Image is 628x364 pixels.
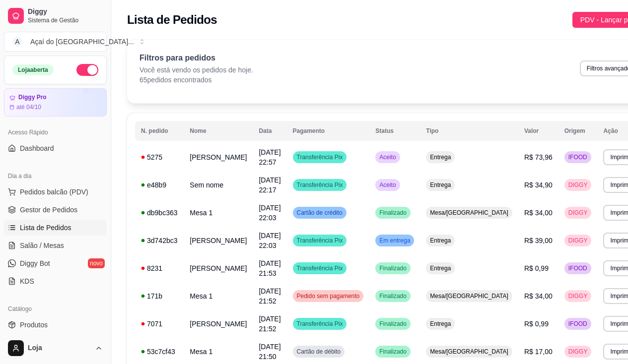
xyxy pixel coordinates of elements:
[295,237,345,244] span: Transferência Pix
[428,348,510,356] span: Mesa/[GEOGRAPHIC_DATA]
[566,181,590,189] span: DIGGY
[141,347,178,357] div: 53c7cf43
[428,264,453,272] span: Entrega
[4,220,107,236] a: Lista de Pedidos
[20,276,34,286] span: KDS
[295,292,362,300] span: Pedido sem pagamento
[4,88,107,117] a: Diggy Proaté 04/10
[428,209,510,217] span: Mesa/[GEOGRAPHIC_DATA]
[566,320,589,328] span: IFOOD
[377,209,409,217] span: Finalizado
[141,263,178,273] div: 8231
[524,264,549,272] span: R$ 0,99
[566,348,590,356] span: DIGGY
[16,103,41,111] article: até 04/10
[30,37,134,47] div: Açaí do [GEOGRAPHIC_DATA] ...
[18,94,47,101] article: Diggy Pro
[524,320,549,328] span: R$ 0,99
[4,273,107,289] a: KDS
[524,153,553,161] span: R$ 73,96
[428,292,510,300] span: Mesa/[GEOGRAPHIC_DATA]
[4,255,107,271] a: Diggy Botnovo
[377,237,412,244] span: Em entrega
[184,254,253,282] td: [PERSON_NAME]
[377,292,409,300] span: Finalizado
[184,199,253,227] td: Mesa 1
[20,241,64,250] span: Salão / Mesas
[259,315,280,333] span: [DATE] 21:52
[428,237,453,244] span: Entrega
[524,348,553,356] span: R$ 17,00
[12,37,22,47] span: A
[524,237,553,244] span: R$ 39,00
[4,317,107,333] a: Produtos
[4,238,107,253] a: Salão / Mesas
[295,348,343,356] span: Cartão de débito
[140,65,253,75] p: Você está vendo os pedidos de hoje.
[558,121,598,141] th: Origem
[524,181,553,189] span: R$ 34,90
[4,336,107,360] button: Loja
[259,176,280,194] span: [DATE] 22:17
[4,301,107,317] div: Catálogo
[428,320,453,328] span: Entrega
[253,121,286,141] th: Data
[377,181,398,189] span: Aceito
[377,348,409,356] span: Finalizado
[295,264,345,272] span: Transferência Pix
[428,153,453,161] span: Entrega
[524,209,553,217] span: R$ 34,00
[295,320,345,328] span: Transferência Pix
[76,64,98,76] button: Alterar Status
[295,209,345,217] span: Cartão de crédito
[259,148,280,166] span: [DATE] 22:57
[184,171,253,199] td: Sem nome
[259,287,280,305] span: [DATE] 21:52
[184,143,253,171] td: [PERSON_NAME]
[141,180,178,190] div: e48b9
[140,52,253,64] p: Filtros para pedidos
[259,204,280,222] span: [DATE] 22:03
[20,258,50,268] span: Diggy Bot
[20,320,48,330] span: Produtos
[184,282,253,310] td: Mesa 1
[295,181,345,189] span: Transferência Pix
[428,181,453,189] span: Entrega
[518,121,558,141] th: Valor
[566,209,590,217] span: DIGGY
[4,4,107,28] a: DiggySistema de Gestão
[127,12,217,28] h2: Lista de Pedidos
[28,16,103,24] span: Sistema de Gestão
[141,152,178,162] div: 5275
[566,153,589,161] span: IFOOD
[12,64,54,75] div: Loja aberta
[4,184,107,200] button: Pedidos balcão (PDV)
[184,310,253,338] td: [PERSON_NAME]
[369,121,420,141] th: Status
[524,292,553,300] span: R$ 34,00
[141,291,178,301] div: 171b
[4,202,107,218] a: Gestor de Pedidos
[259,232,280,249] span: [DATE] 22:03
[566,264,589,272] span: IFOOD
[4,124,107,140] div: Acesso Rápido
[295,153,345,161] span: Transferência Pix
[4,140,107,156] a: Dashboard
[20,205,77,215] span: Gestor de Pedidos
[141,319,178,329] div: 7071
[287,121,370,141] th: Pagamento
[566,237,590,244] span: DIGGY
[184,227,253,254] td: [PERSON_NAME]
[20,223,71,233] span: Lista de Pedidos
[377,264,409,272] span: Finalizado
[4,168,107,184] div: Dia a dia
[420,121,518,141] th: Tipo
[140,75,253,85] p: 65 pedidos encontrados
[141,208,178,218] div: db9bc363
[28,344,91,353] span: Loja
[184,121,253,141] th: Nome
[20,187,88,197] span: Pedidos balcão (PDV)
[28,7,103,16] span: Diggy
[566,292,590,300] span: DIGGY
[377,153,398,161] span: Aceito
